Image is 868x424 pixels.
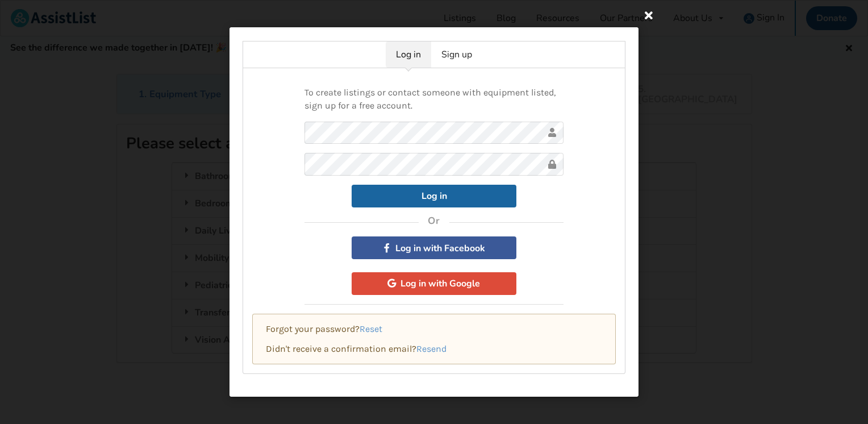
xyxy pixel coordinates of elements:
a: Sign up [431,41,482,68]
p: Didn't receive a confirmation email? [266,343,602,356]
button: Log in with Facebook [352,236,516,259]
a: Reset [360,323,382,334]
p: Forgot your password? [266,323,602,336]
p: To create listings or contact someone with equipment listed, sign up for a free account. [304,86,564,113]
button: Log in with Google [352,272,516,295]
h4: Or [428,215,440,227]
a: Resend [416,343,446,354]
button: Log in [352,185,516,207]
a: Log in [386,41,431,68]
